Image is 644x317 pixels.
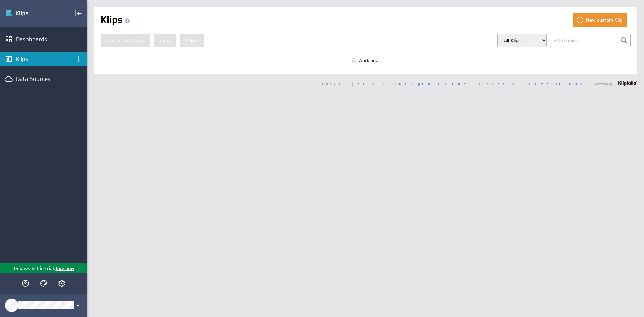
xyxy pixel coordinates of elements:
[20,278,31,289] div: Help
[16,55,71,63] div: Klips
[55,265,74,272] p: Buy now
[352,58,380,63] div: Working...
[618,81,637,86] img: logo-footer.png
[38,278,49,289] div: Themes
[6,8,53,19] div: Go to Dashboards
[58,279,66,287] svg: Account and settings
[101,13,132,27] h1: Klips
[399,81,471,86] a: Klipfolio Inc.
[573,13,627,27] button: New custom Klip
[73,53,84,65] div: Klips menu
[154,34,176,47] button: Share
[56,278,67,289] div: Account and settings
[13,265,55,272] p: 14 days left in trial.
[550,34,631,47] input: Find a Klip...
[16,75,71,83] div: Data Sources
[322,82,471,85] span: Copyright © 2025
[73,8,84,19] div: Collapse
[594,82,613,85] span: Powered by
[16,36,71,43] div: Dashboards
[40,279,48,287] svg: Themes
[180,34,204,47] button: Delete
[6,8,53,19] img: Klipfolio klips logo
[101,34,150,47] button: Add to Dashboard
[478,81,587,86] a: Trust & Terms of Use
